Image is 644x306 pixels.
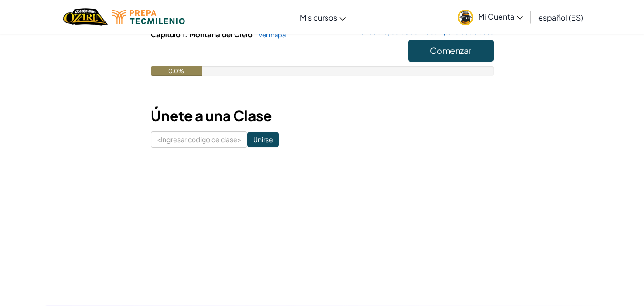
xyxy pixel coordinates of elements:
input: Unirse [247,132,279,147]
button: Comenzar [408,40,494,62]
font: Comenzar [430,45,471,56]
input: <Ingresar código de clase> [151,131,247,148]
font: Únete a una Clase [151,106,272,125]
font: 0.0% [168,67,184,74]
img: Hogar [63,7,108,27]
img: Logotipo de Tecmilenio [112,10,185,24]
a: Logotipo de Ozaria de CodeCombat [63,7,108,27]
font: español (ES) [538,12,583,22]
font: Mis cursos [300,12,337,22]
font: Mi Cuenta [478,11,514,21]
font: Capítulo 1: Montaña del Cielo [151,30,253,39]
font: ver mapa [259,31,286,39]
a: español (ES) [533,4,588,30]
img: avatar [458,10,473,25]
a: Mi Cuenta [453,2,528,32]
a: Mis cursos [295,4,350,30]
